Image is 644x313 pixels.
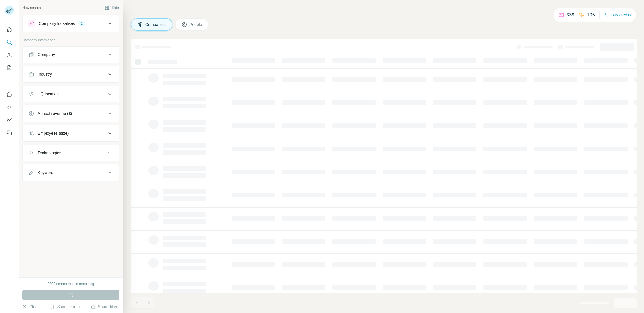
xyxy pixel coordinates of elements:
button: Share filters [91,304,119,310]
button: Search [5,37,14,47]
button: Keywords [23,166,119,179]
p: Company information [22,38,119,43]
div: New search [22,5,41,10]
p: 339 [566,12,574,18]
button: Annual revenue ($) [23,107,119,121]
div: Technologies [38,150,61,156]
button: Use Surfe API [5,102,14,112]
button: Technologies [23,146,119,160]
div: Company [38,52,55,58]
button: Hide [101,3,123,12]
button: Feedback [5,127,14,138]
button: Employees (size) [23,126,119,140]
div: Industry [38,71,52,77]
button: Industry [23,67,119,81]
button: Clear [22,304,39,310]
div: Employees (size) [38,130,69,136]
button: Enrich CSV [5,50,14,60]
div: 2000 search results remaining [48,281,94,286]
button: Use Surfe on LinkedIn [5,89,14,100]
button: My lists [5,62,14,73]
button: Quick start [5,24,14,35]
button: Company lookalikes1 [23,16,119,30]
button: HQ location [23,87,119,101]
div: Annual revenue ($) [38,111,72,116]
div: Company lookalikes [39,21,75,26]
button: Dashboard [5,115,14,125]
div: Keywords [38,170,55,175]
button: Save search [50,304,80,310]
div: 1 [78,21,85,26]
p: 105 [587,12,595,18]
div: HQ location [38,91,59,97]
span: People [189,22,203,27]
span: Companies [145,22,166,27]
button: Company [23,48,119,62]
button: Buy credits [604,11,631,19]
h4: Search [131,7,637,15]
